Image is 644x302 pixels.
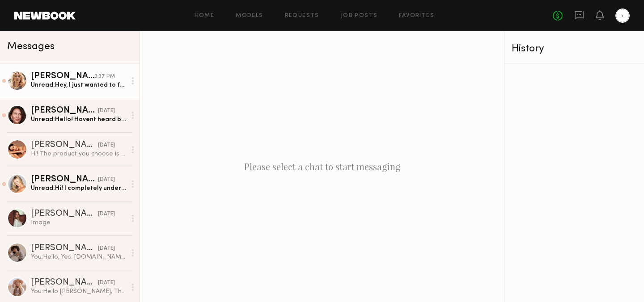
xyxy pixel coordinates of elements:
span: Messages [7,42,55,52]
div: Please select a chat to start messaging [140,31,504,302]
div: You: Hello [PERSON_NAME], Thank you very much for your kind response. We would be delighted to pr... [31,287,126,296]
div: [PERSON_NAME] [31,72,95,81]
div: [DATE] [98,141,115,150]
div: You: Hello, Yes. [DOMAIN_NAME] Thank you [31,253,126,261]
div: Unread: Hello! Havent heard back. Is there a reason? Thanks! [31,115,126,124]
div: History [512,44,637,54]
a: Models [236,13,263,19]
div: [PERSON_NAME] [31,244,98,253]
div: [PERSON_NAME] [31,278,98,287]
div: Unread: Hi! I completely understand about the limited quantities. Since I typically reserve colla... [31,184,126,193]
div: [DATE] [98,176,115,184]
div: Image [31,218,126,227]
div: 3:37 PM [95,72,115,81]
a: Requests [285,13,319,19]
div: [DATE] [98,210,115,218]
div: [DATE] [98,244,115,253]
a: Favorites [399,13,434,19]
div: [DATE] [98,107,115,115]
div: [PERSON_NAME] [31,175,98,184]
div: [DATE] [98,279,115,287]
div: [PERSON_NAME] [31,210,98,218]
div: Hi! The product you choose is fine, I like all the products in general, no problem! [31,150,126,158]
a: Home [195,13,215,19]
a: Job Posts [341,13,378,19]
div: [PERSON_NAME] [31,106,98,115]
div: Unread: Hey, I just wanted to follow up and see if you’re still interested in collaboration or if... [31,81,126,89]
div: [PERSON_NAME] [31,141,98,150]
